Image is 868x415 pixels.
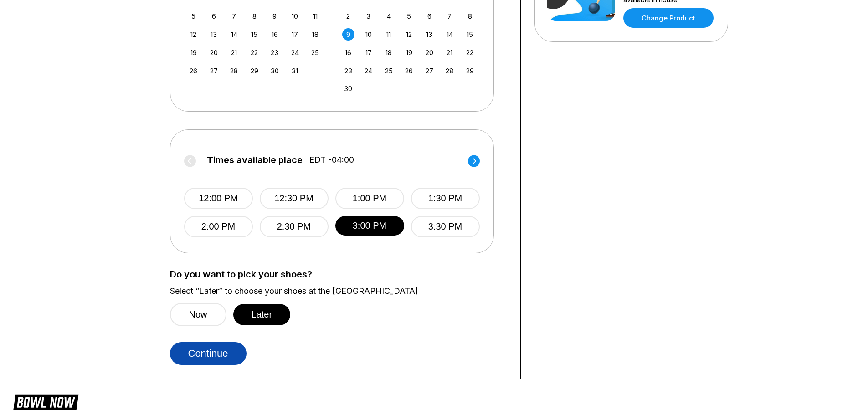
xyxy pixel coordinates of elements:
[268,46,281,59] div: Choose Thursday, October 23rd, 2025
[362,10,375,22] div: Choose Monday, November 3rd, 2025
[260,216,329,237] button: 2:30 PM
[309,46,321,59] div: Choose Saturday, October 25th, 2025
[260,188,329,209] button: 12:30 PM
[623,8,714,28] a: Change Product
[464,46,476,59] div: Choose Saturday, November 22nd, 2025
[228,28,240,41] div: Choose Tuesday, October 14th, 2025
[464,28,476,41] div: Choose Saturday, November 15th, 2025
[268,10,281,22] div: Choose Thursday, October 9th, 2025
[208,46,220,59] div: Choose Monday, October 20th, 2025
[289,28,301,41] div: Choose Friday, October 17th, 2025
[268,65,281,77] div: Choose Thursday, October 30th, 2025
[362,65,375,77] div: Choose Monday, November 24th, 2025
[187,28,200,41] div: Choose Sunday, October 12th, 2025
[464,65,476,77] div: Choose Saturday, November 29th, 2025
[289,46,301,59] div: Choose Friday, October 24th, 2025
[170,286,507,296] label: Select “Later” to choose your shoes at the [GEOGRAPHIC_DATA]
[170,342,247,365] button: Continue
[342,10,354,22] div: Choose Sunday, November 2nd, 2025
[248,10,261,22] div: Choose Wednesday, October 8th, 2025
[187,46,200,59] div: Choose Sunday, October 19th, 2025
[248,28,261,41] div: Choose Wednesday, October 15th, 2025
[383,65,395,77] div: Choose Tuesday, November 25th, 2025
[228,65,240,77] div: Choose Tuesday, October 28th, 2025
[342,28,354,41] div: Choose Sunday, November 9th, 2025
[184,216,253,237] button: 2:00 PM
[228,10,240,22] div: Choose Tuesday, October 7th, 2025
[228,46,240,59] div: Choose Tuesday, October 21st, 2025
[423,28,436,41] div: Choose Thursday, November 13th, 2025
[208,65,220,77] div: Choose Monday, October 27th, 2025
[289,10,301,22] div: Choose Friday, October 10th, 2025
[184,188,253,209] button: 12:00 PM
[309,10,321,22] div: Choose Saturday, October 11th, 2025
[423,46,436,59] div: Choose Thursday, November 20th, 2025
[233,304,291,325] button: Later
[248,46,261,59] div: Choose Wednesday, October 22nd, 2025
[443,28,456,41] div: Choose Friday, November 14th, 2025
[170,269,507,279] label: Do you want to pick your shoes?
[187,10,200,22] div: Choose Sunday, October 5th, 2025
[383,46,395,59] div: Choose Tuesday, November 18th, 2025
[443,65,456,77] div: Choose Friday, November 28th, 2025
[342,46,354,59] div: Choose Sunday, November 16th, 2025
[403,28,415,41] div: Choose Wednesday, November 12th, 2025
[335,216,404,236] button: 3:00 PM
[411,188,480,209] button: 1:30 PM
[423,65,436,77] div: Choose Thursday, November 27th, 2025
[342,65,354,77] div: Choose Sunday, November 23rd, 2025
[403,46,415,59] div: Choose Wednesday, November 19th, 2025
[289,65,301,77] div: Choose Friday, October 31st, 2025
[208,10,220,22] div: Choose Monday, October 6th, 2025
[362,28,375,41] div: Choose Monday, November 10th, 2025
[362,46,375,59] div: Choose Monday, November 17th, 2025
[423,10,436,22] div: Choose Thursday, November 6th, 2025
[207,155,303,165] span: Times available place
[403,10,415,22] div: Choose Wednesday, November 5th, 2025
[411,216,480,237] button: 3:30 PM
[335,188,404,209] button: 1:00 PM
[170,303,226,326] button: Now
[309,155,354,165] span: EDT -04:00
[208,28,220,41] div: Choose Monday, October 13th, 2025
[309,28,321,41] div: Choose Saturday, October 18th, 2025
[403,65,415,77] div: Choose Wednesday, November 26th, 2025
[187,65,200,77] div: Choose Sunday, October 26th, 2025
[383,10,395,22] div: Choose Tuesday, November 4th, 2025
[342,82,354,95] div: Choose Sunday, November 30th, 2025
[464,10,476,22] div: Choose Saturday, November 8th, 2025
[268,28,281,41] div: Choose Thursday, October 16th, 2025
[443,46,456,59] div: Choose Friday, November 21st, 2025
[383,28,395,41] div: Choose Tuesday, November 11th, 2025
[443,10,456,22] div: Choose Friday, November 7th, 2025
[248,65,261,77] div: Choose Wednesday, October 29th, 2025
